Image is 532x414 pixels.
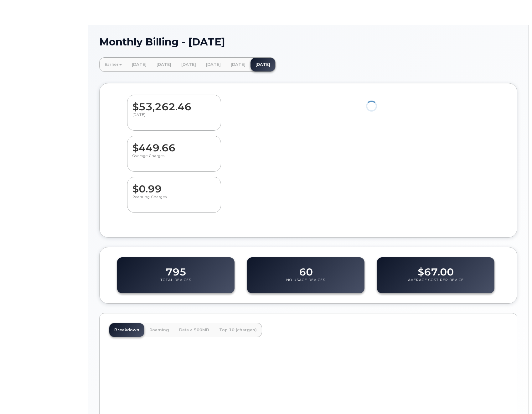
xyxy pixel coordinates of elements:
[214,323,262,337] a: Top 10 (charges)
[176,58,201,71] a: [DATE]
[144,323,174,337] a: Roaming
[132,113,216,124] p: [DATE]
[132,154,216,165] p: Overage Charges
[127,58,152,71] a: [DATE]
[418,260,454,278] dd: $67.00
[109,323,144,337] a: Breakdown
[226,58,251,71] a: [DATE]
[166,260,186,278] dd: 795
[99,36,517,47] h1: Monthly Billing - [DATE]
[160,278,191,289] p: Total Devices
[132,195,216,206] p: Roaming Charges
[408,278,464,289] p: Average Cost Per Device
[174,323,214,337] a: Data > 500MB
[152,58,176,71] a: [DATE]
[132,95,216,113] dd: $53,262.46
[251,58,275,71] a: [DATE]
[132,136,216,154] dd: $449.66
[201,58,226,71] a: [DATE]
[299,260,313,278] dd: 60
[286,278,325,289] p: No Usage Devices
[100,58,127,71] a: Earlier
[132,177,216,195] dd: $0.99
